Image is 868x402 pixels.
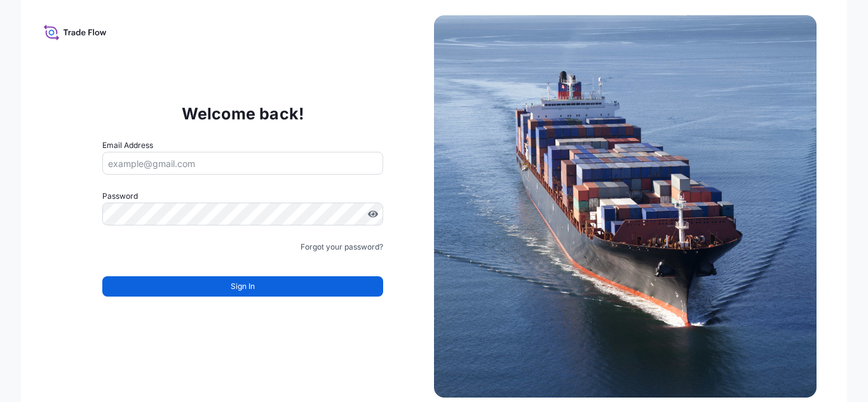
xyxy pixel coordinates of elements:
a: Forgot your password? [301,241,383,253]
label: Email Address [102,139,153,152]
label: Password [102,190,383,203]
button: Sign In [102,276,383,297]
input: example@gmail.com [102,152,383,175]
button: Show password [368,209,378,219]
p: Welcome back! [182,104,304,124]
img: Ship illustration [434,15,817,398]
span: Sign In [231,280,255,293]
